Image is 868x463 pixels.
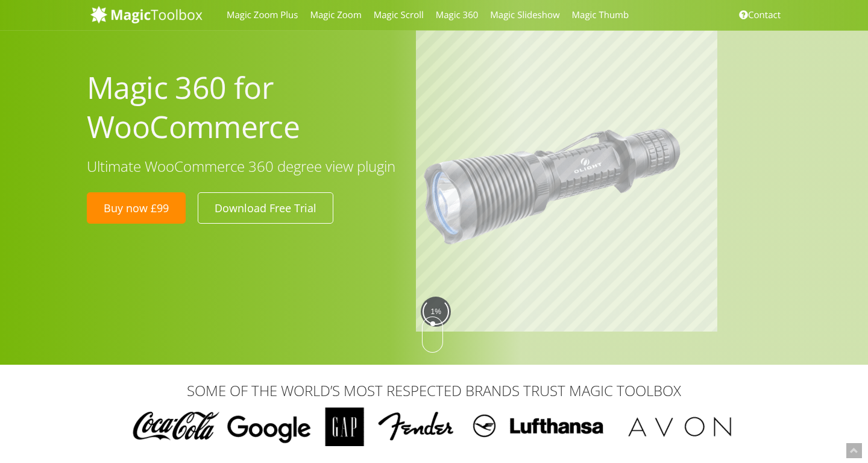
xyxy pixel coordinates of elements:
[125,408,743,446] img: Magic Toolbox Customers
[198,192,333,224] a: Download Free Trial
[87,159,398,174] h3: Ultimate WooCommerce 360 degree view plugin
[87,192,186,224] a: Buy now £99
[87,68,398,146] h1: Magic 360 for WooCommerce
[90,5,203,24] img: MagicToolbox.com - Image tools for your website
[90,383,778,398] h3: SOME OF THE WORLD’S MOST RESPECTED BRANDS TRUST MAGIC TOOLBOX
